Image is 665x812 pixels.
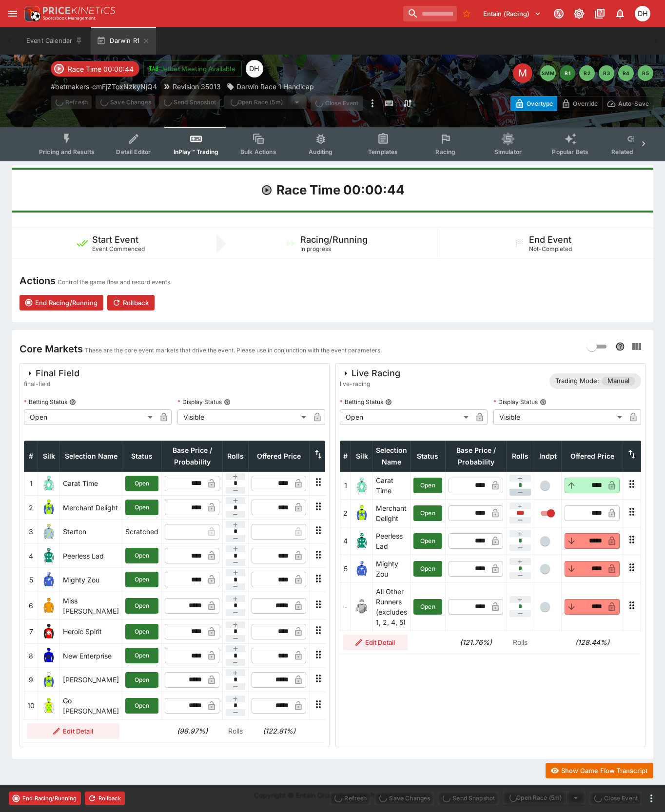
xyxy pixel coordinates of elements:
button: End Racing/Running [9,792,81,805]
button: End Racing/Running [20,295,103,310]
td: Go [PERSON_NAME] [60,692,122,719]
span: Auditing [309,148,332,155]
div: Edit Meeting [513,63,532,83]
button: Daniel Hooper [632,3,653,24]
td: Merchant Delight [60,496,122,520]
button: Open [125,500,158,515]
h5: End Event [529,234,571,245]
img: runner 1 [354,478,370,493]
div: Open [340,409,472,425]
div: Darwin Race 1 Handicap [227,81,314,92]
p: These are the core event markets that drive the event. Please use in conjunction with the event p... [85,346,382,355]
th: Rolls [507,441,534,471]
div: Live Racing [340,367,400,379]
button: Display Status [540,399,547,406]
th: # [24,441,38,471]
button: Open [125,648,158,663]
p: Scratched [125,526,158,537]
th: Base Price / Probability [445,441,507,471]
td: New Enterprise [60,644,122,668]
span: final-field [24,379,79,389]
th: Offered Price [249,441,310,471]
img: PriceKinetics Logo [21,4,41,23]
td: Carat Time [373,471,411,499]
input: search [403,6,457,21]
h6: (121.76%) [448,637,504,647]
div: Start From [510,96,653,111]
span: Related Events [611,148,654,155]
button: Open [125,572,158,587]
p: Display Status [493,398,538,406]
span: Not-Completed [529,245,572,252]
img: runner 5 [41,572,57,587]
button: more [645,793,657,804]
p: Trading Mode: [555,376,599,386]
th: # [340,441,351,471]
p: Rolls [509,637,531,647]
td: 1 [24,471,38,495]
button: R3 [599,65,614,81]
div: Open [24,409,156,425]
button: R1 [560,65,575,81]
button: R4 [618,65,634,81]
div: Dan Hooper [246,60,263,77]
button: more [367,96,378,111]
td: All Other Runners (excludes 1, 2, 4, 5) [373,582,411,631]
button: Open [413,533,442,549]
span: Manual [602,376,635,386]
td: [PERSON_NAME] [60,668,122,692]
td: 7 [24,619,38,643]
span: Pricing and Results [39,148,95,155]
span: In progress [300,245,331,252]
p: Display Status [177,398,222,406]
td: 2 [340,499,351,527]
img: runner 5 [354,561,370,577]
p: Betting Status [340,398,383,406]
p: Darwin Race 1 Handicap [236,81,314,92]
td: Miss [PERSON_NAME] [60,592,122,619]
span: live-racing [340,379,400,389]
div: Event type filters [31,127,634,161]
td: 5 [340,555,351,582]
button: Open [125,672,158,688]
h6: (122.81%) [252,726,307,736]
div: split button [503,791,586,805]
button: Display Status [224,399,231,406]
div: Final Field [24,367,79,379]
button: Open [413,505,442,521]
button: R2 [579,65,595,81]
td: 5 [24,568,38,592]
th: Silk [38,441,60,471]
button: R5 [638,65,653,81]
button: Betting Status [69,399,76,406]
button: Toggle light/dark mode [570,5,588,22]
h4: Actions [20,274,56,287]
button: Event Calendar [20,27,89,55]
td: Mighty Zou [60,568,122,592]
td: Mighty Zou [373,555,411,582]
img: PriceKinetics [43,7,115,14]
button: Open [125,598,158,614]
td: Carat Time [60,471,122,495]
div: Daniel Hooper [635,6,650,21]
td: 1 [340,471,351,499]
img: runner 3 [41,524,57,540]
img: runner 9 [41,672,57,688]
img: runner 4 [41,548,57,563]
span: Bulk Actions [240,148,276,155]
p: Copy To Clipboard [51,81,157,92]
button: Jetbet Meeting Available [143,60,242,77]
img: runner 1 [41,476,57,491]
img: runner 10 [41,698,57,714]
td: - [340,582,351,631]
div: split button [224,96,307,109]
p: Rolls [226,726,246,736]
span: Racing [435,148,455,155]
button: Override [557,96,602,111]
th: Rolls [223,441,249,471]
button: Show Game Flow Transcript [546,763,653,778]
img: runner 8 [41,648,57,663]
button: Edit Detail [27,723,119,739]
td: 4 [340,527,351,555]
img: blank-silk.png [354,599,370,615]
